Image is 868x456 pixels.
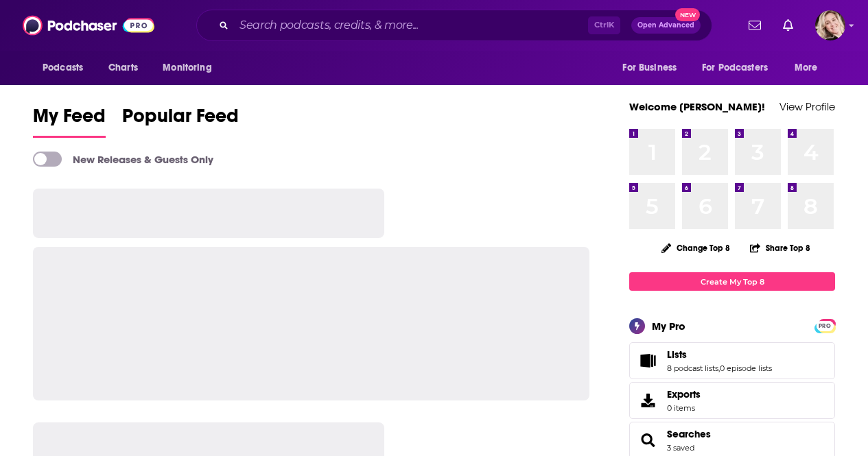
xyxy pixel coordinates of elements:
div: Search podcasts, credits, & more... [196,10,712,41]
div: My Pro [652,320,685,333]
a: Create My Top 8 [629,272,835,291]
span: Lists [667,348,687,361]
button: open menu [613,55,694,81]
a: Show notifications dropdown [743,14,766,37]
span: Exports [634,391,661,410]
button: Change Top 8 [653,239,738,256]
span: My Feed [33,104,106,136]
span: For Business [622,58,677,77]
a: 8 podcast lists [667,363,718,373]
span: Podcasts [43,58,83,77]
a: Charts [99,55,146,81]
span: 0 items [667,403,701,413]
button: open menu [33,55,101,81]
span: Logged in as kkclayton [815,10,845,40]
img: User Profile [815,10,845,40]
a: Searches [634,431,661,450]
span: Ctrl K [588,16,620,34]
img: Podchaser - Follow, Share and Rate Podcasts [23,12,154,38]
a: Searches [667,428,711,440]
span: Exports [667,388,701,400]
span: Monitoring [163,58,211,77]
a: Exports [629,382,835,419]
a: My Feed [33,104,106,138]
span: Popular Feed [122,104,239,136]
span: Lists [629,342,835,379]
button: open menu [785,55,835,81]
span: , [718,363,720,373]
input: Search podcasts, credits, & more... [234,14,588,36]
a: Popular Feed [122,104,239,138]
a: Welcome [PERSON_NAME]! [629,100,765,113]
a: Lists [667,348,772,361]
button: open menu [693,55,788,81]
span: Open Advanced [637,22,694,29]
button: Show profile menu [815,10,845,40]
button: Open AdvancedNew [631,17,701,34]
span: New [675,8,700,21]
a: 0 episode lists [720,363,772,373]
a: Lists [634,351,661,370]
a: View Profile [779,100,835,113]
a: PRO [817,320,833,331]
span: Charts [108,58,138,77]
span: PRO [817,321,833,331]
button: open menu [153,55,229,81]
span: For Podcasters [702,58,768,77]
a: New Releases & Guests Only [33,152,213,167]
a: Show notifications dropdown [777,14,799,37]
a: 3 saved [667,443,694,453]
span: More [795,58,818,77]
button: Share Top 8 [749,235,811,261]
